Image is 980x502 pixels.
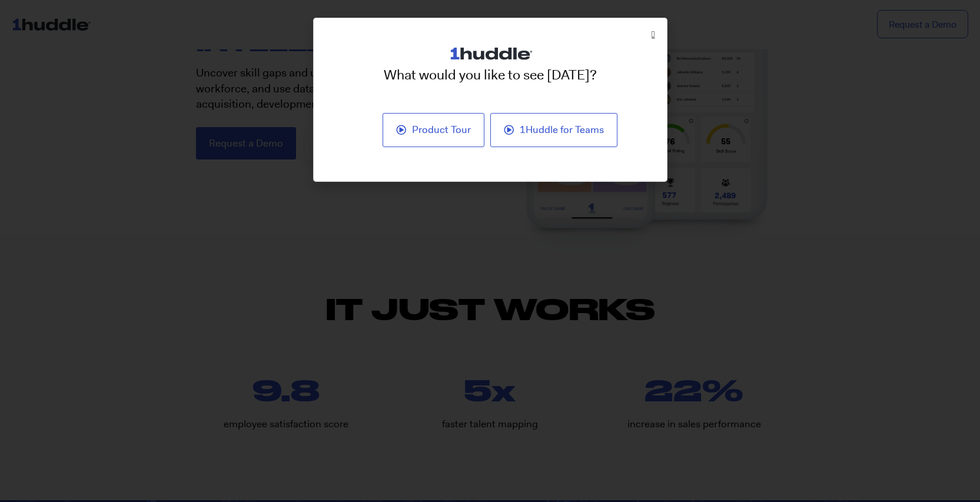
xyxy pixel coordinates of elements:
p: What would you like to see [DATE]? [320,65,661,85]
a: Close [652,30,655,39]
img: cropped-1Huddle_TrademarkedLogo_RGB_Black.png [443,36,537,71]
span: 1Huddle for Teams [520,125,604,135]
a: 1Huddle for Teams [490,113,617,147]
a: Product Tour [383,113,484,147]
span: Product Tour [412,125,471,135]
